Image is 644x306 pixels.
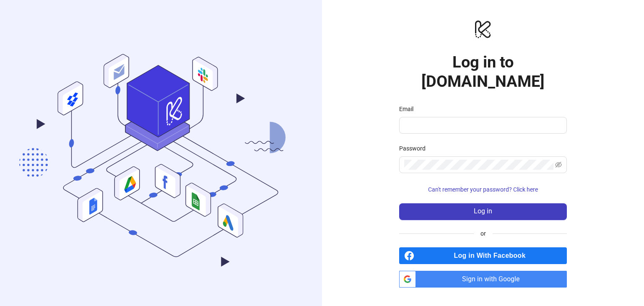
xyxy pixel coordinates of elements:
span: Sign in with Google [419,271,567,288]
span: Can't remember your password? Click here [428,186,538,193]
label: Password [399,144,431,153]
span: eye-invisible [555,161,562,168]
span: Log in With Facebook [418,247,567,264]
span: Log in [474,207,492,215]
a: Sign in with Google [399,271,567,288]
a: Log in With Facebook [399,247,567,264]
button: Log in [399,203,567,220]
input: Password [404,160,553,170]
input: Email [404,120,560,130]
a: Can't remember your password? Click here [399,186,567,193]
span: or [474,229,493,238]
label: Email [399,104,419,114]
h1: Log in to [DOMAIN_NAME] [399,52,567,91]
button: Can't remember your password? Click here [399,183,567,197]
